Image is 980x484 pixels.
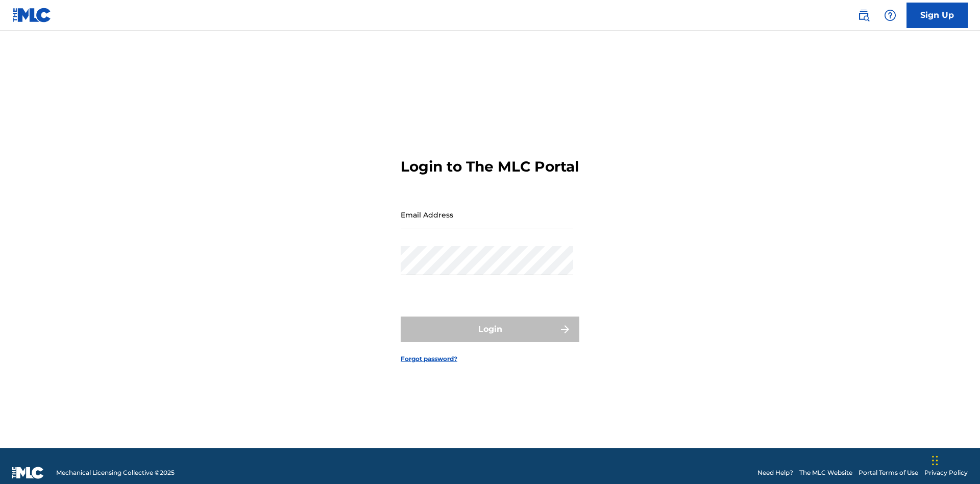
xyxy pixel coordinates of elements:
iframe: Chat Widget [929,435,980,484]
a: Privacy Policy [924,468,968,477]
a: Portal Terms of Use [859,468,918,477]
img: MLC Logo [12,8,52,22]
a: Forgot password? [401,354,457,364]
h3: Login to The MLC Portal [401,158,579,176]
a: Public Search [853,5,874,26]
img: help [884,9,896,21]
div: Drag [932,445,938,476]
a: Need Help? [757,468,793,477]
div: Help [880,5,900,26]
span: Mechanical Licensing Collective © 2025 [56,468,175,477]
a: The MLC Website [799,468,852,477]
img: logo [12,467,44,479]
img: search [857,9,870,21]
a: Sign Up [906,3,968,28]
